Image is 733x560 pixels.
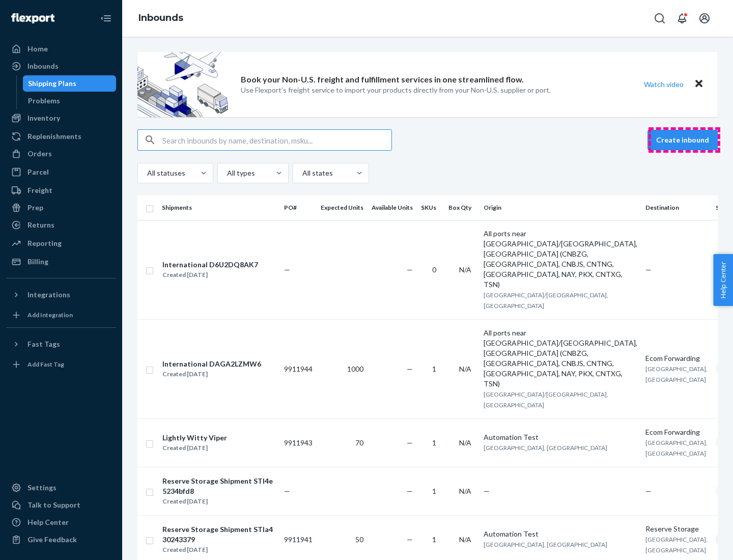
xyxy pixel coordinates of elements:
[6,307,116,323] a: Add Integration
[484,432,637,442] div: Automation Test
[146,168,147,178] input: All statuses
[6,164,116,180] a: Parcel
[6,287,116,303] button: Integrations
[355,438,363,447] span: 70
[162,443,227,453] div: Created [DATE]
[368,195,417,220] th: Available Units
[637,77,690,92] button: Watch video
[27,339,60,349] div: Fast Tags
[6,356,116,373] a: Add Fast Tag
[432,487,436,495] span: 1
[6,146,116,162] a: Orders
[27,113,60,123] div: Inventory
[645,524,708,534] div: Reserve Storage
[355,535,363,544] span: 50
[645,353,708,363] div: Ecom Forwarding
[27,483,57,493] div: Settings
[23,75,117,92] a: Shipping Plans
[28,78,76,89] div: Shipping Plans
[641,195,712,220] th: Destination
[280,195,317,220] th: PO#
[162,433,227,443] div: Lightly Witty Viper
[27,311,73,319] div: Add Integration
[23,93,117,109] a: Problems
[27,290,70,300] div: Integrations
[280,319,317,418] td: 9911944
[138,12,183,23] a: Inbounds
[11,13,54,23] img: Flexport logo
[162,369,261,379] div: Created [DATE]
[407,487,413,495] span: —
[480,195,641,220] th: Origin
[444,195,480,220] th: Box Qty
[6,531,116,548] button: Give Feedback
[645,265,652,274] span: —
[432,265,436,274] span: 0
[6,128,116,145] a: Replenishments
[28,96,60,106] div: Problems
[645,536,708,554] span: [GEOGRAPHIC_DATA], [GEOGRAPHIC_DATA]
[27,220,54,230] div: Returns
[284,265,290,274] span: —
[162,260,258,270] div: International D6U2DQ8AK7
[6,217,116,233] a: Returns
[6,58,116,74] a: Inbounds
[284,487,290,495] span: —
[347,365,363,373] span: 1000
[459,438,471,447] span: N/A
[27,167,49,177] div: Parcel
[162,130,391,150] input: Search inbounds by name, destination, msku...
[27,517,69,527] div: Help Center
[27,61,59,71] div: Inbounds
[27,131,81,142] div: Replenishments
[158,195,280,220] th: Shipments
[6,41,116,57] a: Home
[27,238,62,248] div: Reporting
[6,200,116,216] a: Prep
[162,524,275,545] div: Reserve Storage Shipment STIa430243379
[459,487,471,495] span: N/A
[317,195,368,220] th: Expected Units
[96,8,116,29] button: Close Navigation
[6,235,116,251] a: Reporting
[432,535,436,544] span: 1
[694,8,715,29] button: Open account menu
[162,359,261,369] div: International DAGA2LZMW6
[645,439,708,457] span: [GEOGRAPHIC_DATA], [GEOGRAPHIC_DATA]
[407,265,413,274] span: —
[417,195,444,220] th: SKUs
[459,365,471,373] span: N/A
[459,535,471,544] span: N/A
[6,182,116,199] a: Freight
[162,270,258,280] div: Created [DATE]
[484,291,608,310] span: [GEOGRAPHIC_DATA]/[GEOGRAPHIC_DATA], [GEOGRAPHIC_DATA]
[27,149,52,159] div: Orders
[27,257,48,267] div: Billing
[432,438,436,447] span: 1
[162,496,275,507] div: Created [DATE]
[27,185,52,195] div: Freight
[407,365,413,373] span: —
[162,476,275,496] div: Reserve Storage Shipment STI4e5234bfd8
[226,168,227,178] input: All types
[241,85,551,95] p: Use Flexport’s freight service to import your products directly from your Non-U.S. supplier or port.
[6,514,116,530] a: Help Center
[645,427,708,437] div: Ecom Forwarding
[484,444,607,452] span: [GEOGRAPHIC_DATA], [GEOGRAPHIC_DATA]
[484,529,637,539] div: Automation Test
[650,8,670,29] button: Open Search Box
[713,254,733,306] button: Help Center
[301,168,302,178] input: All states
[27,360,64,369] div: Add Fast Tag
[162,545,275,555] div: Created [DATE]
[6,336,116,352] button: Fast Tags
[484,328,637,389] div: All ports near [GEOGRAPHIC_DATA]/[GEOGRAPHIC_DATA], [GEOGRAPHIC_DATA] (CNBZG, [GEOGRAPHIC_DATA], ...
[484,390,608,409] span: [GEOGRAPHIC_DATA]/[GEOGRAPHIC_DATA], [GEOGRAPHIC_DATA]
[484,541,607,548] span: [GEOGRAPHIC_DATA], [GEOGRAPHIC_DATA]
[6,254,116,270] a: Billing
[432,365,436,373] span: 1
[6,480,116,496] a: Settings
[459,265,471,274] span: N/A
[27,44,48,54] div: Home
